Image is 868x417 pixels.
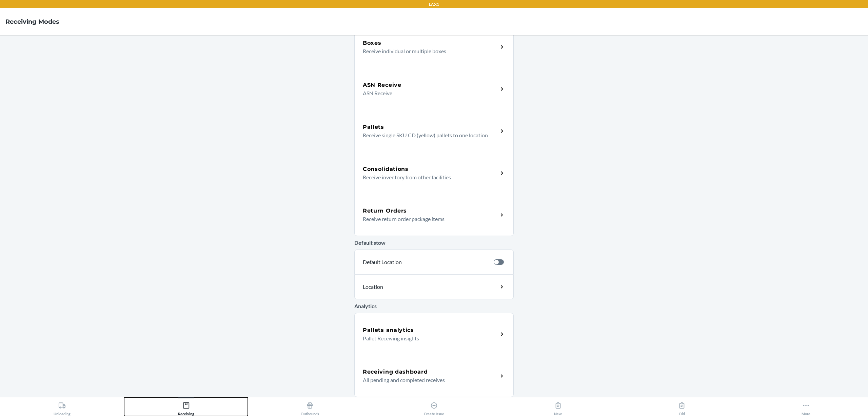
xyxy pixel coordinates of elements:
p: Pallet Receiving insights [363,334,493,342]
h4: Receiving Modes [5,17,59,26]
p: Receive single SKU CD (yellow) pallets to one location [363,131,493,139]
p: ASN Receive [363,89,493,97]
button: New [496,397,620,416]
button: Old [620,397,744,416]
a: Receiving dashboardAll pending and completed receives [354,355,514,397]
div: Old [678,399,686,416]
a: Pallets analyticsPallet Receiving insights [354,313,514,355]
button: More [744,397,868,416]
p: Default Location [363,258,488,266]
a: ConsolidationsReceive inventory from other facilities [354,152,514,194]
p: Receive individual or multiple boxes [363,47,493,55]
div: Unloading [54,399,71,416]
h5: Return Orders [363,207,407,215]
a: Return OrdersReceive return order package items [354,194,514,236]
p: Analytics [354,302,514,310]
div: More [802,399,810,416]
div: Receiving [178,399,194,416]
div: Outbounds [301,399,319,416]
p: All pending and completed receives [363,376,493,384]
h5: Pallets analytics [363,326,414,334]
a: Location [354,274,514,299]
h5: ASN Receive [363,81,401,89]
div: Create Issue [424,399,444,416]
p: Location [363,283,443,291]
p: Default stow [354,239,514,247]
h5: Boxes [363,39,381,47]
button: Create Issue [372,397,496,416]
h5: Consolidations [363,165,409,173]
div: New [554,399,562,416]
a: BoxesReceive individual or multiple boxes [354,26,514,68]
a: ASN ReceiveASN Receive [354,68,514,110]
h5: Receiving dashboard [363,368,428,376]
p: Receive inventory from other facilities [363,173,493,181]
p: Receive return order package items [363,215,493,223]
p: LAX1 [429,1,439,7]
button: Receiving [124,397,248,416]
h5: Pallets [363,123,384,131]
button: Outbounds [248,397,372,416]
a: PalletsReceive single SKU CD (yellow) pallets to one location [354,110,514,152]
